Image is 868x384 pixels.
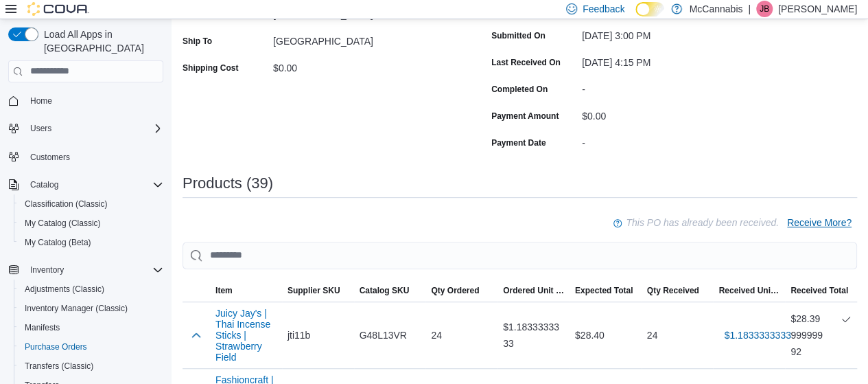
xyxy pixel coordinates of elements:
[3,175,169,194] button: Catalog
[360,285,410,296] span: Catalog SKU
[756,1,773,17] div: Jacob Brophy
[19,215,106,231] a: My Catalog (Classic)
[497,313,570,357] div: $1.1833333333
[14,194,169,214] button: Classification (Classic)
[14,214,169,233] button: My Catalog (Classic)
[582,25,766,41] div: [DATE] 3:00 PM
[582,132,766,148] div: -
[273,30,457,47] div: [GEOGRAPHIC_DATA]
[491,84,548,95] label: Completed On
[570,280,642,302] button: Expected Total
[635,16,636,17] span: Dark Mode
[215,308,277,363] button: Juicy Jay's | Thai Incense Sticks | Strawberry Field
[790,285,848,296] span: Received Total
[25,149,75,166] a: Customers
[790,310,852,360] div: $28.3999999992
[635,2,664,16] input: Dark Mode
[19,319,163,336] span: Manifests
[724,328,790,342] span: $1.1833333333
[19,234,163,251] span: My Catalog (Beta)
[25,361,93,372] span: Transfers (Classic)
[25,303,128,314] span: Inventory Manager (Classic)
[215,285,233,296] span: Item
[787,216,852,229] span: Receive More?
[19,215,163,231] span: My Catalog (Classic)
[626,214,779,231] p: This PO has already been received.
[25,322,60,333] span: Manifests
[25,92,163,109] span: Home
[3,146,169,166] button: Customers
[30,123,51,134] span: Users
[25,341,87,352] span: Purchase Orders
[14,337,169,357] button: Purchase Orders
[782,209,857,236] button: Receive More?
[431,285,479,296] span: Qty Ordered
[3,260,169,280] button: Inventory
[14,318,169,337] button: Manifests
[19,339,93,355] a: Purchase Orders
[30,179,58,190] span: Catalog
[25,148,163,165] span: Customers
[25,284,104,295] span: Adjustments (Classic)
[785,280,857,302] button: Received Total
[583,2,624,16] span: Feedback
[25,199,108,210] span: Classification (Classic)
[503,285,564,296] span: Ordered Unit Cost
[288,285,340,296] span: Supplier SKU
[491,30,546,41] label: Submitted On
[19,281,163,297] span: Adjustments (Classic)
[19,358,99,374] a: Transfers (Classic)
[570,321,642,349] div: $28.40
[491,57,561,68] label: Last Received On
[19,300,163,317] span: Inventory Manager (Classic)
[25,262,163,278] span: Inventory
[360,327,407,343] span: G48L13VR
[19,196,163,212] span: Classification (Classic)
[25,177,64,193] button: Catalog
[288,327,310,343] span: jti11b
[748,1,751,17] p: |
[183,63,238,74] label: Shipping Cost
[718,285,779,296] span: Received Unit Cost
[30,152,70,163] span: Customers
[25,237,91,248] span: My Catalog (Beta)
[425,280,497,302] button: Qty Ordered
[19,281,110,297] a: Adjustments (Classic)
[14,357,169,376] button: Transfers (Classic)
[210,280,282,302] button: Item
[778,1,857,17] p: [PERSON_NAME]
[25,262,69,278] button: Inventory
[25,177,163,193] span: Catalog
[19,319,65,336] a: Manifests
[273,57,457,74] div: $0.00
[19,234,97,251] a: My Catalog (Beta)
[689,1,742,17] p: McCannabis
[19,300,133,317] a: Inventory Manager (Classic)
[19,196,113,212] a: Classification (Classic)
[25,120,163,137] span: Users
[582,78,766,95] div: -
[19,339,163,355] span: Purchase Orders
[3,91,169,111] button: Home
[27,2,89,16] img: Cova
[575,285,633,296] span: Expected Total
[282,280,354,302] button: Supplier SKU
[183,175,273,192] h3: Products (39)
[25,93,58,109] a: Home
[38,27,163,55] span: Load All Apps in [GEOGRAPHIC_DATA]
[713,280,785,302] button: Received Unit Cost
[25,120,57,137] button: Users
[30,95,52,106] span: Home
[760,1,769,17] span: JB
[25,218,101,229] span: My Catalog (Classic)
[582,52,766,68] div: [DATE] 4:15 PM
[491,137,546,148] label: Payment Date
[425,321,497,349] div: 24
[718,321,796,349] button: $1.1833333333
[30,264,64,275] span: Inventory
[642,321,714,349] div: 24
[14,299,169,318] button: Inventory Manager (Classic)
[19,358,163,374] span: Transfers (Classic)
[14,280,169,299] button: Adjustments (Classic)
[497,280,570,302] button: Ordered Unit Cost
